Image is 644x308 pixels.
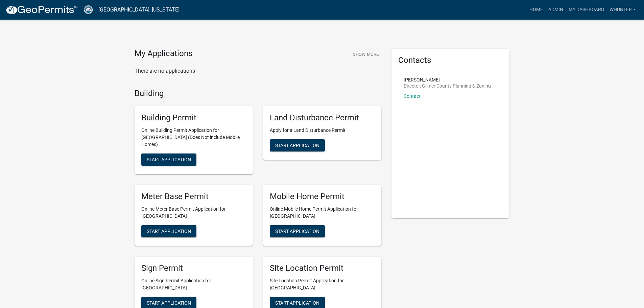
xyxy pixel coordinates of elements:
span: Start Application [275,143,319,148]
button: Start Application [270,139,325,151]
button: Start Application [270,225,325,237]
span: Start Application [147,157,191,162]
p: Site Location Permit Application for [GEOGRAPHIC_DATA] [270,277,375,291]
a: Contact [404,93,421,99]
p: Apply for a Land Disturbance Permit [270,127,375,134]
h5: Site Location Permit [270,263,375,273]
span: Start Application [275,300,319,305]
h5: Building Permit [141,113,246,123]
button: Start Application [141,153,196,166]
span: Start Application [147,300,191,305]
p: There are no applications [135,67,381,75]
h4: My Applications [135,49,192,59]
p: [PERSON_NAME] [404,77,491,82]
h5: Meter Base Permit [141,192,246,202]
a: whunter [607,3,639,16]
h5: Sign Permit [141,263,246,273]
a: My Dashboard [566,3,607,16]
span: Start Application [147,228,191,234]
p: Online Meter Base Permit Application for [GEOGRAPHIC_DATA] [141,206,246,220]
h5: Mobile Home Permit [270,192,375,202]
p: Online Mobile Home Permit Application for [GEOGRAPHIC_DATA] [270,206,375,220]
h4: Building [135,89,381,98]
a: [GEOGRAPHIC_DATA], [US_STATE] [98,4,180,16]
a: Home [527,3,546,16]
img: Gilmer County, Georgia [83,5,93,14]
h5: Land Disturbance Permit [270,113,375,123]
span: Start Application [275,228,319,234]
p: Online Sign Permit Application for [GEOGRAPHIC_DATA] [141,277,246,291]
h5: Contacts [398,55,503,65]
a: Admin [546,3,566,16]
p: Online Building Permit Application for [GEOGRAPHIC_DATA] (Does Not include Mobile Homes) [141,127,246,148]
button: Start Application [141,225,196,237]
button: Show More [350,49,381,60]
p: Director, Gilmer County Planning & Zoning [404,84,491,88]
